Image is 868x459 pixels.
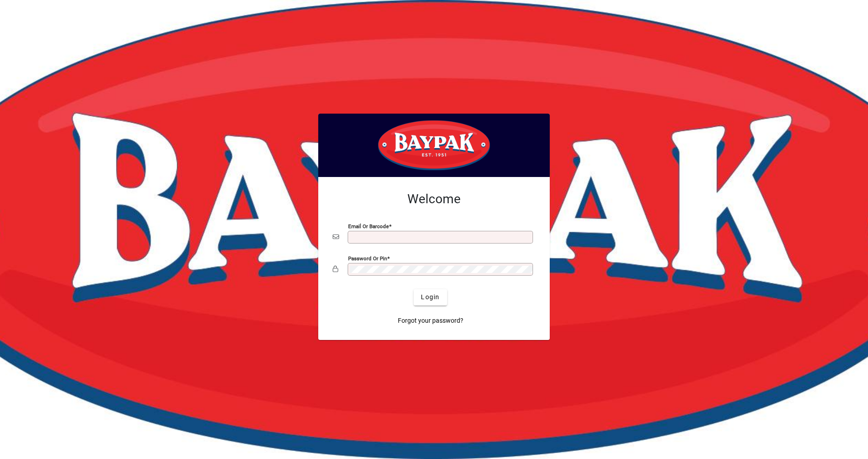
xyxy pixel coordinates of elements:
[421,292,439,302] span: Login
[333,191,535,207] h2: Welcome
[348,223,389,229] mat-label: Email or Barcode
[394,313,467,329] a: Forgot your password?
[398,316,463,325] span: Forgot your password?
[348,255,387,261] mat-label: Password or Pin
[414,289,447,306] button: Login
